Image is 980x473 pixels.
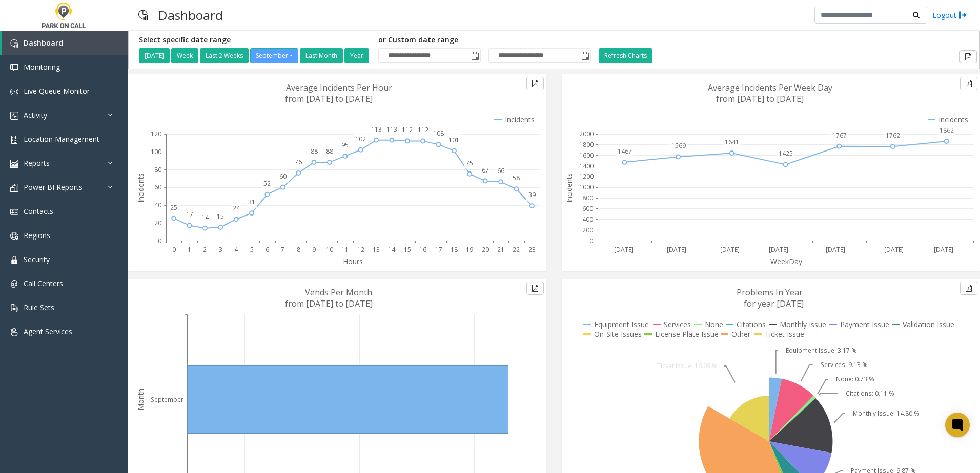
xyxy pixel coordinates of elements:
span: Power BI Reports [24,182,83,192]
text: 10 [326,245,333,254]
text: [DATE] [934,245,953,254]
text: 2 [203,245,207,254]
text: [DATE] [826,245,845,254]
img: logout [959,10,967,20]
img: 'icon' [10,280,18,288]
text: 113 [371,125,382,134]
text: Average Incidents Per Hour [286,82,392,93]
span: Toggle popup [469,49,480,63]
text: 23 [528,245,536,254]
text: [DATE] [769,245,788,254]
text: 15 [217,212,224,221]
img: 'icon' [10,63,18,72]
span: Rule Sets [24,303,54,312]
text: Incidents [564,173,574,203]
button: Last 2 Weeks [200,48,249,63]
text: 18 [451,245,458,254]
button: Export to pdf [959,50,977,63]
text: 1767 [832,131,847,140]
text: 101 [448,136,459,144]
text: 8 [297,245,300,254]
text: 9 [312,245,316,254]
text: 20 [482,245,489,254]
text: 1600 [579,151,594,160]
text: 112 [402,125,413,134]
text: 40 [154,201,161,209]
text: 88 [326,147,333,156]
text: 0 [172,245,176,254]
img: 'icon' [10,112,18,120]
text: 22 [513,245,520,254]
span: Location Management [24,134,99,144]
button: Export to pdf [960,77,977,90]
text: 1862 [940,126,954,135]
h5: Select specific date range [139,36,371,45]
text: 14 [388,245,396,254]
text: 21 [497,245,504,254]
button: Year [344,48,369,63]
text: 0 [158,236,161,245]
span: Call Centers [24,278,63,288]
text: 1762 [886,131,900,140]
button: Last Month [300,48,343,63]
text: 88 [311,147,318,156]
text: 108 [433,129,444,138]
text: 52 [263,179,271,188]
span: Regions [24,230,50,240]
text: from [DATE] to [DATE] [285,298,373,309]
text: Month [136,389,146,411]
text: 16 [419,245,426,254]
h3: Dashboard [153,3,228,28]
text: 6 [266,245,269,254]
text: 1 [188,245,191,254]
text: 1400 [579,162,594,170]
text: 400 [582,215,593,224]
text: [DATE] [720,245,740,254]
text: 1425 [779,149,793,158]
button: Export to pdf [526,282,544,295]
text: September [151,395,183,404]
span: Dashboard [24,38,63,48]
span: Contacts [24,206,53,216]
text: 58 [513,174,520,182]
img: pageIcon [138,3,148,28]
img: 'icon' [10,136,18,144]
text: 60 [279,172,287,181]
img: 'icon' [10,328,18,336]
text: 24 [233,204,240,212]
button: [DATE] [139,48,170,63]
text: 14 [201,213,209,222]
text: 15 [404,245,411,254]
text: 600 [582,204,593,213]
img: 'icon' [10,88,18,96]
text: 1200 [579,172,594,181]
span: Reports [24,158,50,168]
a: Logout [932,10,967,20]
text: None: 0.73 % [836,375,874,383]
text: 19 [466,245,473,254]
span: Monitoring [24,62,60,72]
text: 120 [151,130,161,138]
text: 12 [357,245,364,254]
text: 112 [418,125,428,134]
text: 17 [186,210,193,219]
text: 1641 [725,138,739,146]
img: 'icon' [10,232,18,240]
h5: or Custom date range [378,36,591,45]
span: Activity [24,110,47,120]
span: Toggle popup [579,49,590,63]
text: 1467 [618,147,632,156]
button: Export to pdf [960,282,977,295]
text: Citations: 0.11 % [846,389,894,398]
text: 1569 [671,141,686,150]
text: 31 [248,198,255,206]
text: 800 [582,193,593,202]
text: Equipment Issue: 3.17 % [786,346,857,355]
text: 17 [435,245,442,254]
text: 60 [154,183,161,191]
text: 75 [466,159,473,167]
text: Ticket Issue: 16.69 % [657,361,718,370]
text: 25 [170,203,177,212]
text: 0 [589,236,593,245]
img: 'icon' [10,256,18,264]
